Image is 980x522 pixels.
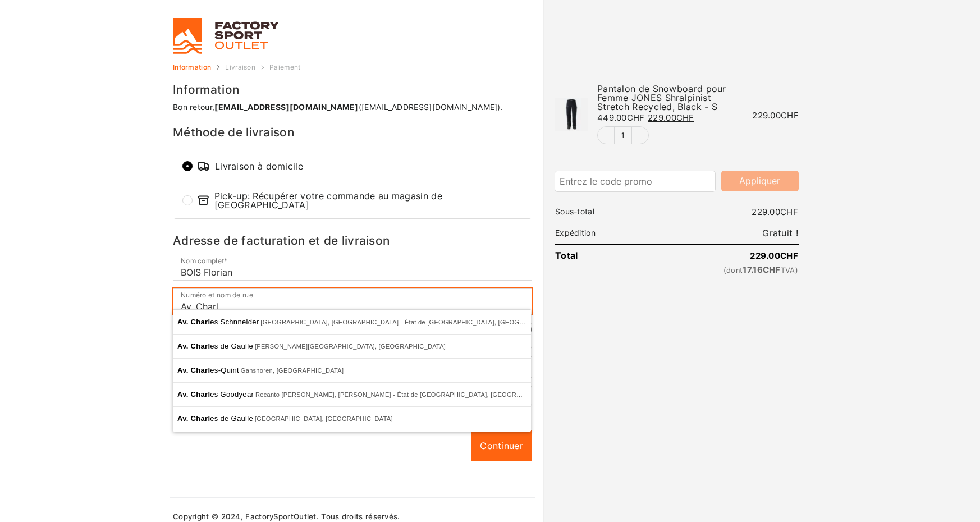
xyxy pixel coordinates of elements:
[177,342,255,350] span: es de Gaulle
[555,250,636,260] th: Total
[555,228,636,237] th: Expédition
[597,83,726,112] span: Pantalon de Snowboard pour Femme JONES Shralpinist Stretch Recycled, Black - S
[173,84,532,96] h3: Information
[615,132,631,139] a: Modifier
[225,64,255,71] a: Livraison
[627,112,645,123] span: CHF
[197,159,523,173] span: Livraison à domicile
[173,254,532,281] input: Nom complet
[173,64,211,71] a: Information
[177,342,210,350] span: Av. Charl
[763,264,781,275] span: CHF
[597,112,645,123] bdi: 449.00
[750,250,798,261] bdi: 229.00
[177,318,260,326] span: es Schnneider
[197,191,523,209] span: Pick-up: Récupérer votre commande au magasin de [GEOGRAPHIC_DATA]
[752,110,799,121] bdi: 229.00
[676,112,694,123] span: CHF
[255,415,393,422] span: [GEOGRAPHIC_DATA], [GEOGRAPHIC_DATA]
[636,228,799,238] td: Gratuit !
[752,207,798,217] bdi: 229.00
[269,64,300,71] a: Paiement
[177,366,210,374] span: Av. Charl
[721,171,799,191] button: Appliquer
[173,103,532,111] div: Bon retour, ([EMAIL_ADDRESS][DOMAIN_NAME]).
[255,391,558,398] span: Recanto [PERSON_NAME], [PERSON_NAME] - État de [GEOGRAPHIC_DATA], [GEOGRAPHIC_DATA]
[173,127,532,139] h3: Méthode de livraison
[173,513,532,520] p: Copyright © 2024, FactorySportOutlet. Tous droits réservés.
[631,127,648,144] button: Incrément
[177,414,255,423] span: es de Gaulle
[177,414,210,423] span: Av. Charl
[241,367,344,374] span: Ganshoren, [GEOGRAPHIC_DATA]
[598,127,615,144] button: Décrémentation
[555,171,716,192] input: Entrez le code promo
[780,250,798,261] span: CHF
[177,390,210,399] span: Av. Charl
[743,264,780,275] span: 17.16
[636,265,798,274] small: (dont TVA)
[780,207,798,217] span: CHF
[781,110,799,121] span: CHF
[555,207,636,216] th: Sous-total
[648,112,694,123] bdi: 229.00
[177,318,210,326] span: Av. Charl
[173,288,532,315] input: Numéro et nom de rue
[214,102,358,112] strong: [EMAIL_ADDRESS][DOMAIN_NAME]
[260,319,565,326] span: [GEOGRAPHIC_DATA], [GEOGRAPHIC_DATA] - État de [GEOGRAPHIC_DATA], [GEOGRAPHIC_DATA]
[173,235,532,247] h3: Adresse de facturation et de livraison
[177,390,255,399] span: es Goodyear
[255,343,446,350] span: [PERSON_NAME][GEOGRAPHIC_DATA], [GEOGRAPHIC_DATA]
[177,366,241,374] span: es-Quint
[471,430,532,461] a: Continuer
